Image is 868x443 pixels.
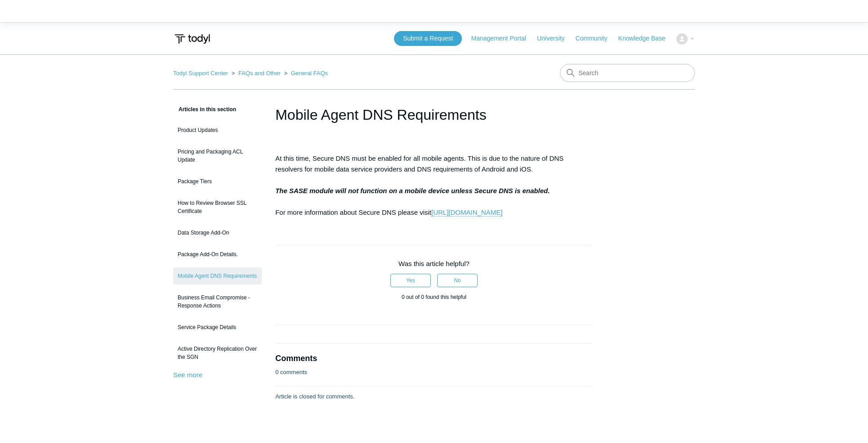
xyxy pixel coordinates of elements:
[394,31,462,46] a: Submit a Request
[173,70,228,77] a: Todyl Support Center
[173,267,262,285] a: Mobile Agent DNS Requirements
[390,274,431,287] button: This article was helpful
[275,104,593,126] h1: Mobile Agent DNS Requirements
[282,70,328,77] li: General FAQs
[173,194,262,220] a: How to Review Browser SSL Certificate
[618,34,675,43] a: Knowledge Base
[275,392,354,401] p: Article is closed for comments.
[173,371,202,379] a: See more
[537,34,573,43] a: University
[173,289,262,314] a: Business Email Compromise - Response Actions
[437,274,478,287] button: This article was not helpful
[275,368,307,377] p: 0 comments
[173,70,230,77] li: Todyl Support Center
[275,187,550,194] strong: The SASE module will not function on a mobile device unless Secure DNS is enabled.
[173,319,262,336] a: Service Package Details
[173,143,262,168] a: Pricing and Packaging ACL Update
[431,208,502,217] a: [URL][DOMAIN_NAME]
[275,353,593,365] h2: Comments
[471,34,535,43] a: Management Portal
[173,224,262,241] a: Data Storage Add-On
[560,64,695,82] input: Search
[173,340,262,366] a: Active Directory Replication Over the SGN
[173,173,262,190] a: Package Tiers
[291,70,328,77] a: General FAQs
[275,153,593,218] p: At this time, Secure DNS must be enabled for all mobile agents. This is due to the nature of DNS ...
[173,122,262,139] a: Product Updates
[173,246,262,263] a: Package Add-On Details.
[402,294,466,300] span: 0 out of 0 found this helpful
[230,70,282,77] li: FAQs and Other
[173,106,236,113] span: Articles in this section
[576,34,617,43] a: Community
[173,31,211,47] img: Todyl Support Center Help Center home page
[398,260,470,267] span: Was this article helpful?
[238,70,281,77] a: FAQs and Other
